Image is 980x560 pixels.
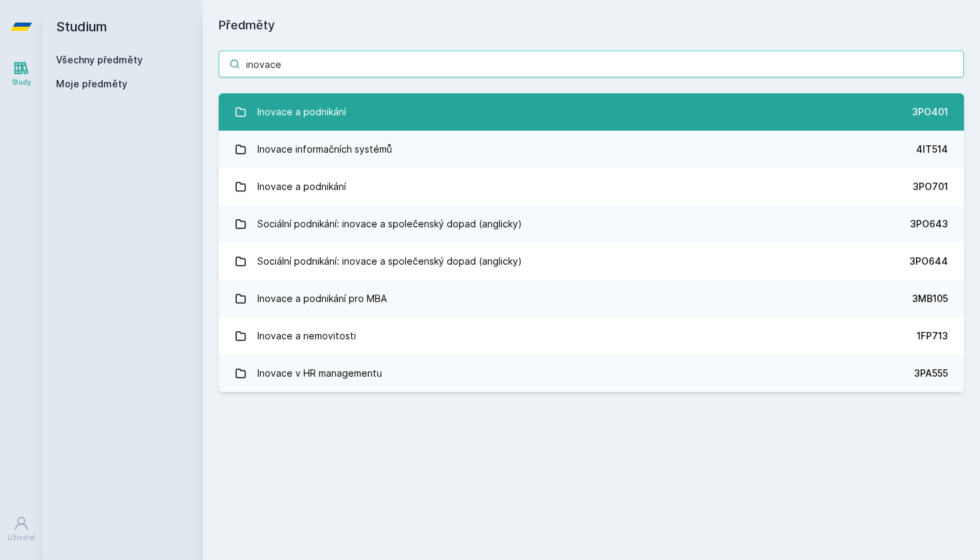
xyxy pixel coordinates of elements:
[912,292,948,305] div: 3MB105
[916,143,948,156] div: 4IT514
[257,248,522,275] div: Sociální podnikání: inovace a společenský dopad (anglicky)
[219,131,964,168] a: Inovace informačních systémů 4IT514
[909,255,948,268] div: 3PO644
[12,77,31,87] div: Study
[219,355,964,392] a: Inovace v HR managementu 3PA555
[219,16,964,35] h1: Předměty
[914,367,948,380] div: 3PA555
[257,136,392,163] div: Inovace informačních systémů
[56,77,127,91] span: Moje předměty
[3,53,40,94] a: Study
[257,285,387,312] div: Inovace a podnikání pro MBA
[219,168,964,205] a: Inovace a podnikání 3PO701
[219,243,964,280] a: Sociální podnikání: inovace a společenský dopad (anglicky) 3PO644
[56,54,143,65] a: Všechny předměty
[257,211,522,237] div: Sociální podnikání: inovace a společenský dopad (anglicky)
[219,93,964,131] a: Inovace a podnikání 3PO401
[3,509,40,549] a: Uživatel
[913,180,948,193] div: 3PO701
[257,99,346,125] div: Inovace a podnikání
[257,173,346,200] div: Inovace a podnikání
[219,280,964,317] a: Inovace a podnikání pro MBA 3MB105
[912,105,948,119] div: 3PO401
[910,217,948,231] div: 3PO643
[7,533,35,543] div: Uživatel
[257,360,382,387] div: Inovace v HR managementu
[219,51,964,77] input: Název nebo ident předmětu…
[219,317,964,355] a: Inovace a nemovitosti 1FP713
[257,323,356,349] div: Inovace a nemovitosti
[219,205,964,243] a: Sociální podnikání: inovace a společenský dopad (anglicky) 3PO643
[917,329,948,343] div: 1FP713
